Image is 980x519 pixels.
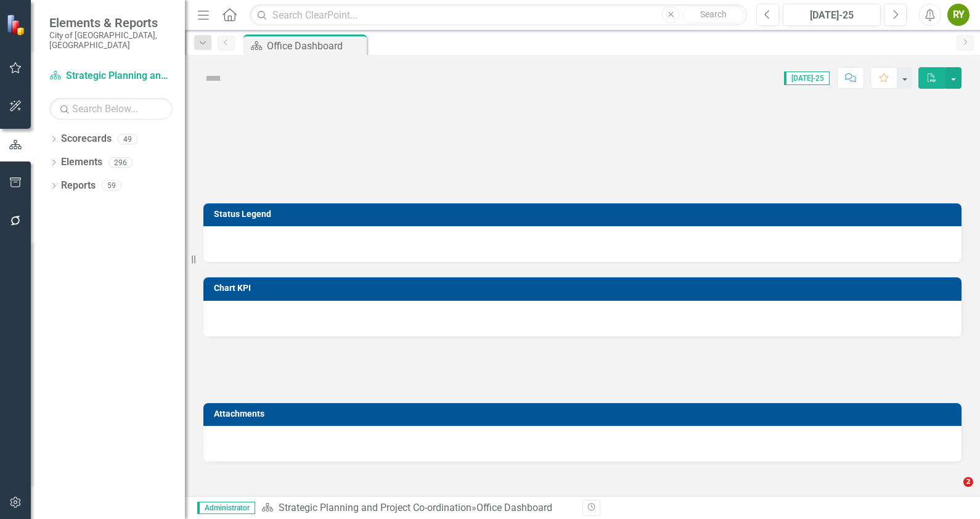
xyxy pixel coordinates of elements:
a: Strategic Planning and Project Co-ordination [49,69,173,83]
span: Search [700,9,727,19]
div: [DATE]-25 [787,8,876,23]
div: » [261,501,573,515]
span: Administrator [197,502,255,514]
a: Strategic Planning and Project Co-ordination [279,502,472,513]
a: Scorecards [61,132,112,146]
input: Search ClearPoint... [250,4,747,26]
small: City of [GEOGRAPHIC_DATA], [GEOGRAPHIC_DATA] [49,30,173,51]
button: [DATE]-25 [783,4,881,26]
button: Search [682,6,744,23]
div: Office Dashboard [476,502,552,513]
img: ClearPoint Strategy [6,14,28,36]
h3: Chart KPI [214,284,955,293]
a: Elements [61,155,102,170]
div: 296 [108,157,133,168]
a: Reports [61,179,96,193]
div: Office Dashboard [267,38,364,54]
span: Elements & Reports [49,15,173,30]
img: Not Defined [203,68,223,88]
h3: Attachments [214,409,955,419]
h3: Status Legend [214,210,955,219]
span: 2 [963,477,973,487]
div: 59 [102,181,121,191]
div: 49 [118,134,137,144]
iframe: Intercom live chat [938,477,968,507]
input: Search Below... [49,98,173,120]
button: RY [947,4,970,26]
span: [DATE]-25 [784,72,830,85]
